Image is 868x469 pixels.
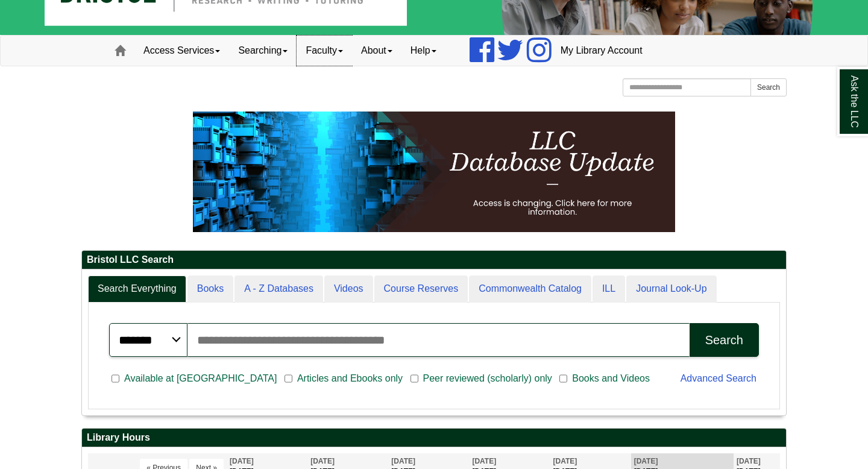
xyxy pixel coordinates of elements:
a: ILL [593,275,625,303]
a: Videos [324,275,373,303]
span: [DATE] [472,457,496,465]
a: Search Everything [88,275,186,303]
span: [DATE] [391,457,415,465]
a: A - Z Databases [234,275,323,303]
a: Course Reserves [374,275,468,303]
span: Articles and Ebooks only [292,371,407,386]
span: Available at [GEOGRAPHIC_DATA] [119,371,281,386]
a: About [352,36,401,66]
a: Books [187,275,233,303]
a: Access Services [134,36,229,66]
button: Search [690,323,759,357]
a: Advanced Search [681,373,756,383]
a: Journal Look-Up [626,275,716,303]
span: Peer reviewed (scholarly) only [418,371,557,386]
span: [DATE] [634,457,658,465]
span: [DATE] [553,457,577,465]
img: HTML tutorial [193,112,675,232]
a: Help [401,36,445,66]
div: Search [705,333,743,347]
a: My Library Account [552,36,652,66]
span: [DATE] [230,457,254,465]
h2: Library Hours [82,429,786,447]
h2: Bristol LLC Search [82,251,786,269]
input: Available at [GEOGRAPHIC_DATA] [112,373,119,384]
input: Articles and Ebooks only [285,373,292,384]
a: Faculty [297,36,352,66]
a: Searching [229,36,297,66]
input: Peer reviewed (scholarly) only [410,373,418,384]
input: Books and Videos [559,373,567,384]
button: Search [750,78,787,96]
span: [DATE] [737,457,761,465]
a: Commonwealth Catalog [469,275,591,303]
span: [DATE] [310,457,335,465]
span: Books and Videos [567,371,655,386]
